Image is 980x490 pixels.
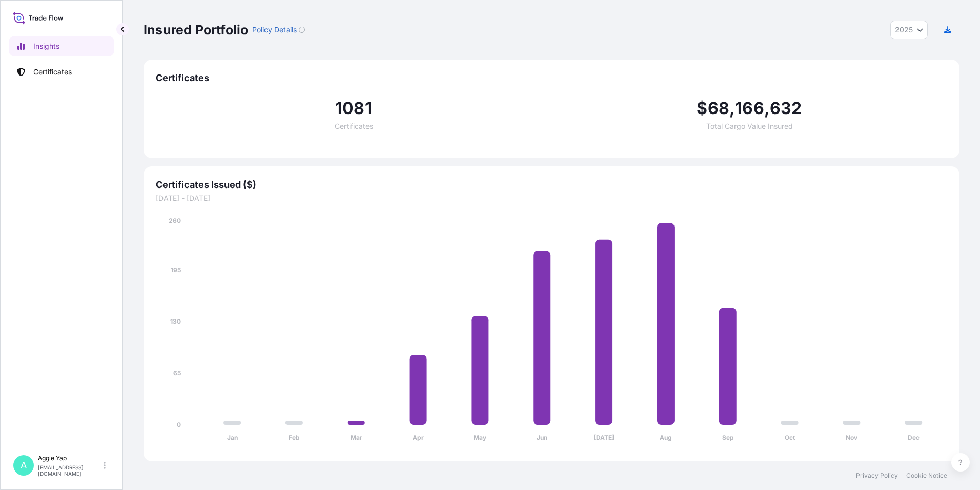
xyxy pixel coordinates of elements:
span: , [764,100,770,117]
p: Policy Details [252,25,297,35]
span: 1081 [335,100,372,117]
tspan: Feb [289,434,300,441]
span: [DATE] - [DATE] [156,193,947,203]
span: , [729,100,735,117]
tspan: Nov [846,434,858,441]
p: Insured Portfolio [144,22,248,38]
span: 2025 [895,25,913,35]
tspan: Apr [413,434,424,441]
span: 68 [708,100,729,117]
p: [EMAIL_ADDRESS][DOMAIN_NAME] [38,464,101,477]
span: 166 [735,100,764,117]
a: Insights [9,36,114,56]
p: Aggie Yap [38,454,101,462]
span: 632 [770,100,802,117]
tspan: Dec [908,434,920,441]
button: Loading [299,22,305,38]
span: A [21,460,27,470]
span: Certificates [335,123,373,130]
tspan: Mar [351,434,362,441]
tspan: Sep [722,434,734,441]
tspan: 195 [171,266,181,274]
tspan: 260 [169,217,181,224]
tspan: Jun [537,434,547,441]
a: Cookie Notice [906,472,947,480]
tspan: May [474,434,487,441]
tspan: 0 [177,421,181,428]
button: Year Selector [890,21,928,39]
tspan: 130 [170,317,181,325]
span: $ [697,100,707,117]
a: Privacy Policy [856,472,898,480]
p: Certificates [33,67,72,77]
span: Total Cargo Value Insured [706,123,793,130]
div: Loading [299,27,305,33]
p: Insights [33,41,59,51]
tspan: Oct [785,434,795,441]
span: Certificates Issued ($) [156,179,947,191]
tspan: Jan [227,434,238,441]
a: Certificates [9,62,114,82]
tspan: Aug [660,434,672,441]
span: Certificates [156,72,947,84]
tspan: 65 [173,369,181,377]
tspan: [DATE] [594,434,615,441]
